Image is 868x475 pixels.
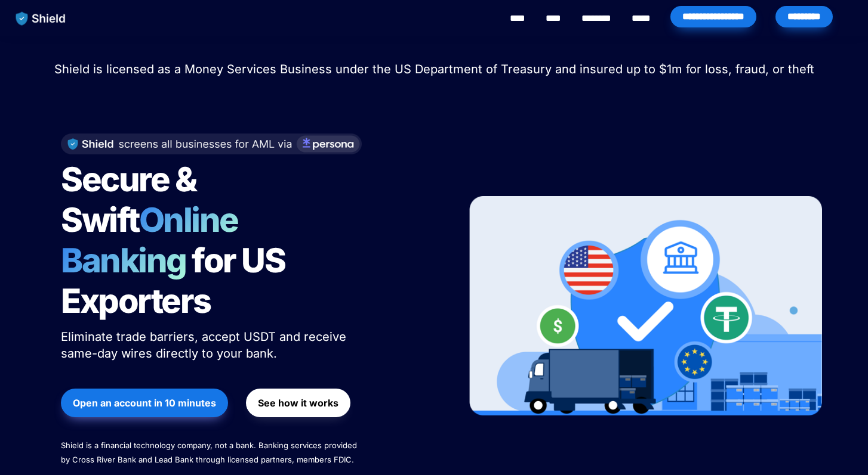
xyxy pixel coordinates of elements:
[61,383,228,423] a: Open an account in 10 minutes
[73,397,216,409] strong: Open an account in 10 minutes
[246,383,350,423] a: See how it works
[258,397,338,409] strong: See how it works
[61,389,228,417] button: Open an account in 10 minutes
[246,389,350,417] button: See how it works
[61,240,291,321] span: for US Exporters
[10,6,72,31] img: website logo
[61,330,350,361] span: Eliminate trade barriers, accept USDT and receive same-day wires directly to your bank.
[61,159,202,240] span: Secure & Swift
[61,200,250,281] span: Online Banking
[61,440,359,464] span: Shield is a financial technology company, not a bank. Banking services provided by Cross River Ba...
[54,62,814,76] span: Shield is licensed as a Money Services Business under the US Department of Treasury and insured u...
